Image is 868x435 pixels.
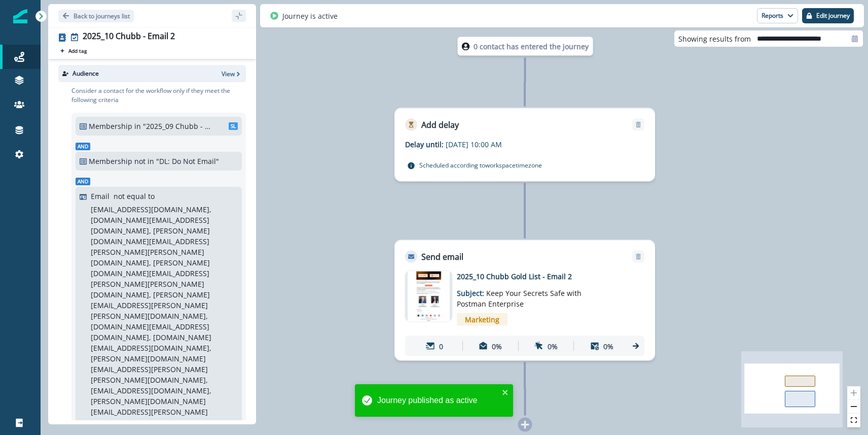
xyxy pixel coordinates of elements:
[603,341,613,351] p: 0%
[89,156,132,166] p: Membership
[502,388,509,396] button: close
[58,10,134,22] button: Go back
[73,69,99,78] p: Audience
[13,9,27,23] img: Inflection
[548,341,558,351] p: 0%
[134,156,154,166] p: not in
[222,70,242,78] button: View
[68,48,87,54] p: Add tag
[492,341,502,351] p: 0%
[89,121,132,131] p: Membership
[816,12,850,19] p: Edit journey
[847,400,860,414] button: zoom out
[421,251,463,263] p: Send email
[91,191,110,202] p: Email
[282,11,338,21] p: Journey is active
[134,121,141,131] p: in
[457,271,619,282] p: 2025_10 Chubb Gold List - Email 2
[143,121,211,131] p: "2025_09 Chubb - Free Users - Email 1"
[74,12,130,20] p: Back to journeys list
[394,108,655,182] div: Add delayRemoveDelay until:[DATE] 10:00 AMScheduled according toworkspacetimezone
[474,41,589,52] p: 0 contact has entered the journey
[83,31,175,43] div: 2025_10 Chubb - Email 2
[58,47,89,55] button: Add tag
[446,139,572,150] p: [DATE] 10:00 AM
[419,160,542,170] p: Scheduled according to workspace timezone
[847,414,860,427] button: fit view
[229,122,238,130] span: SL
[678,34,751,44] p: Showing results from
[408,271,450,322] img: email asset unavailable
[439,341,443,351] p: 0
[428,37,623,56] div: 0 contact has entered the journey
[71,86,246,105] p: Consider a contact for the workflow only if they meet the following criteria
[156,156,225,166] p: "DL: Do Not Email"
[222,70,235,78] p: View
[405,139,446,150] p: Delay until:
[114,191,155,202] p: not equal to
[394,240,655,361] div: Send emailRemoveemail asset unavailable2025_10 Chubb Gold List - Email 2Subject: Keep Your Secret...
[457,288,582,309] span: Keep Your Secrets Safe with Postman Enterprise
[525,362,525,416] g: Edge from 09020f2b-b1e3-457d-a4c2-12ac2cf5300e to node-add-under-2cebed9b-328c-4691-b9f5-89c67e6e...
[457,313,508,326] span: Marketing
[421,119,459,131] p: Add delay
[377,394,499,407] div: Journey published as active
[76,143,90,150] span: And
[76,178,90,185] span: And
[802,8,854,23] button: Edit journey
[757,8,798,23] button: Reports
[232,10,246,22] button: sidebar collapse toggle
[457,282,584,309] p: Subject:
[525,58,525,107] g: Edge from node-dl-count to 37bf1ae2-c82b-4097-ba61-b5df1b9ec5e9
